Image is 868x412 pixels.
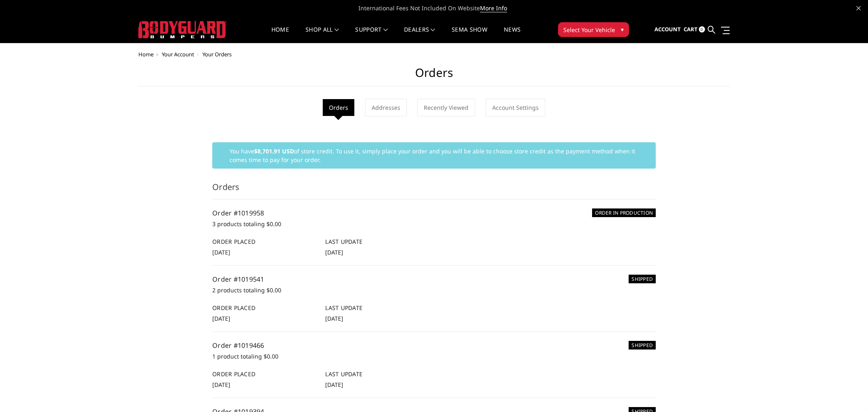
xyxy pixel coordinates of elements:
a: shop all [305,27,339,43]
span: Select Your Vehicle [563,25,615,34]
h6: SHIPPED [629,341,656,350]
a: Recently Viewed [417,99,475,116]
a: News [504,27,521,43]
span: [DATE] [212,381,230,389]
span: 0 [699,26,705,32]
a: Order #1019541 [212,275,264,284]
a: Account [654,19,681,41]
a: Order #1019958 [212,208,264,218]
h6: Last Update [325,370,429,378]
h3: Orders [212,181,656,199]
span: Account [654,25,681,33]
h6: Order Placed [212,370,317,378]
span: [DATE] [325,248,343,256]
div: You have of store credit. To use it, simply place your order and you will be able to choose store... [212,142,656,169]
a: More Info [480,4,507,12]
h6: Order Placed [212,237,317,246]
a: Home [271,27,289,43]
span: [DATE] [212,315,230,322]
a: Support [355,27,388,43]
h6: Order Placed [212,303,317,312]
span: [DATE] [212,248,230,256]
h6: ORDER IN PRODUCTION [592,208,656,217]
a: Your Account [162,51,194,58]
span: Cart [684,25,698,33]
a: Dealers [404,27,435,43]
span: ▾ [621,25,624,34]
h1: Orders [138,66,730,86]
h6: Last Update [325,303,429,312]
a: SEMA Show [452,27,487,43]
span: Your Orders [202,51,232,58]
img: BODYGUARD BUMPERS [138,21,227,38]
a: Order #1019466 [212,341,264,350]
a: Cart 0 [684,19,705,41]
strong: $8,701.91 USD [254,147,294,155]
button: Select Your Vehicle [558,22,629,37]
h6: SHIPPED [629,275,656,283]
a: Account Settings [486,99,545,116]
p: 2 products totaling $0.00 [212,285,656,295]
p: 1 product totaling $0.00 [212,352,656,361]
li: Orders [323,99,354,116]
span: [DATE] [325,381,343,389]
a: Addresses [365,99,407,116]
a: Home [138,51,154,58]
h6: Last Update [325,237,429,246]
span: [DATE] [325,315,343,322]
p: 3 products totaling $0.00 [212,219,656,229]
